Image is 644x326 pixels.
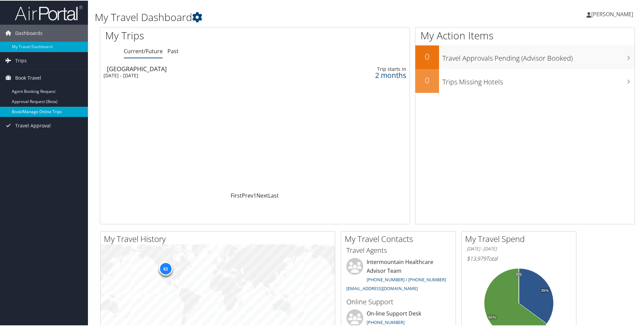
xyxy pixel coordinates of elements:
a: Current/Future [124,47,163,54]
span: Trips [15,52,27,68]
h1: My Action Items [415,28,635,42]
a: [EMAIL_ADDRESS][DOMAIN_NAME] [346,285,418,291]
img: airportal-logo.png [15,4,83,20]
h6: Total [467,254,571,262]
h1: My Travel Dashboard [95,9,458,24]
a: 1 [253,191,256,199]
span: Book Travel [15,69,41,86]
a: Next [256,191,268,199]
span: Travel Approval [15,117,51,134]
a: [PHONE_NUMBER] [367,319,405,325]
a: [PERSON_NAME] [586,3,640,24]
li: Intermountain Healthcare Advisor Team [343,257,454,293]
a: Prev [242,191,253,199]
a: 0Trips Missing Hotels [415,68,635,92]
a: Last [268,191,279,199]
h3: Online Support [346,297,451,306]
tspan: 35% [541,288,549,292]
div: 2 months [331,72,406,78]
h6: [DATE] - [DATE] [467,245,571,251]
h2: 0 [415,74,439,85]
h2: 0 [415,50,439,62]
span: [PERSON_NAME] [591,10,633,17]
h3: Trips Missing Hotels [442,73,635,86]
a: First [231,191,242,199]
tspan: 0% [516,272,522,276]
a: 0Travel Approvals Pending (Advisor Booked) [415,45,635,68]
h3: Travel Approvals Pending (Advisor Booked) [442,49,635,62]
div: [DATE] - [DATE] [103,72,292,78]
a: Past [167,47,179,54]
span: $13,979 [467,254,486,262]
h1: My Trips [105,28,276,42]
h3: Travel Agents [346,245,451,254]
div: Trip starts in [331,65,406,72]
div: [GEOGRAPHIC_DATA] [107,65,295,71]
h2: My Travel History [104,232,335,244]
span: Dashboards [15,24,43,41]
tspan: 65% [488,315,496,319]
h2: My Travel Contacts [345,232,456,244]
a: [PHONE_NUMBER] / [PHONE_NUMBER] [367,276,446,282]
div: 62 [159,261,172,274]
h2: My Travel Spend [465,232,576,244]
